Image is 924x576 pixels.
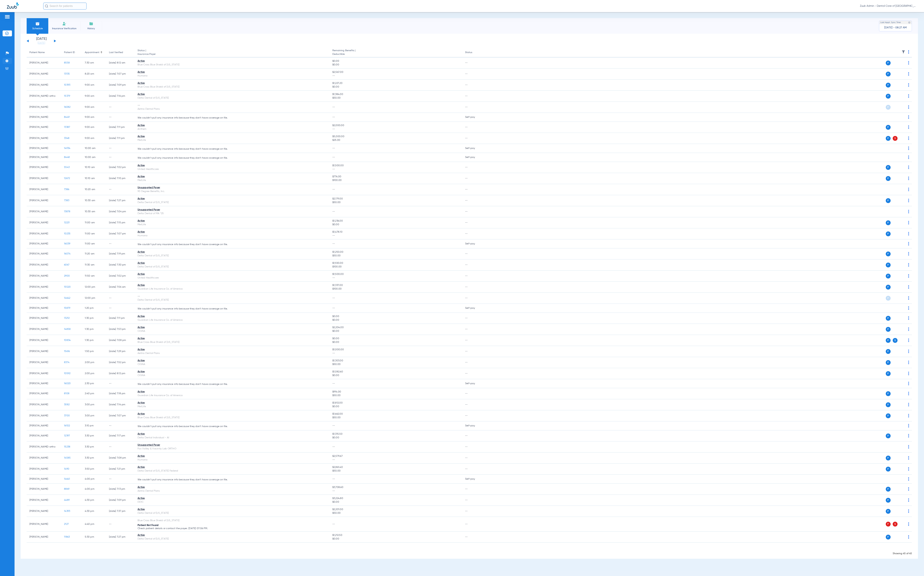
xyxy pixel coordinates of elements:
td: 11:00 AM [82,228,106,239]
span: P [886,61,891,65]
td: [PERSON_NAME] [27,304,61,313]
span: -- [332,210,335,213]
img: group-dot-blue.svg [908,263,909,267]
span: $1,500.00 [332,164,460,167]
td: [DATE] 7:10 PM [106,173,135,184]
td: [DATE] 8:12 AM [106,57,135,68]
span: P [886,296,891,301]
img: group-dot-blue.svg [908,125,909,129]
p: We couldn’t pull any insurance info because they don’t have coverage on file. [138,117,327,119]
span: P [886,94,891,99]
img: Manual Insurance Verification [62,22,66,26]
td: 11:20 AM [82,248,106,259]
div: Active [138,135,327,138]
span: Insurance Payer [138,52,327,56]
img: group-dot-blue.svg [908,232,909,235]
td: -- [462,184,486,195]
td: 9:00 AM [82,122,106,133]
img: group-dot-blue.svg [908,136,909,140]
span: 7383 [64,199,69,202]
span: P [886,252,891,256]
td: -- [462,206,486,217]
img: group-dot-blue.svg [908,535,909,539]
td: -- [462,217,486,228]
span: $2,000.00 [332,124,460,127]
div: Active [138,81,327,85]
td: [PERSON_NAME] [27,113,61,122]
span: $50.00 [332,96,460,100]
td: 11:00 AM [82,239,106,248]
td: -- [106,153,135,162]
span: 8449 [64,116,70,118]
img: group-dot-blue.svg [908,285,909,289]
span: $1,500.00 [332,272,460,276]
td: [PERSON_NAME] [27,248,61,259]
div: Active [138,197,327,201]
span: -- [332,167,460,171]
p: We couldn’t pull any insurance info because they don’t have coverage on file. [138,308,327,310]
img: last sync help info [908,21,911,24]
div: MetLife [138,223,327,226]
span: $100.00 [332,179,460,182]
td: -- [106,184,135,195]
div: Last Verified [109,51,132,54]
td: -- [462,102,486,113]
div: Active [138,175,327,179]
td: [PERSON_NAME] [27,271,61,282]
td: 11:30 AM [82,259,106,271]
img: group-dot-blue.svg [908,339,909,342]
td: [DATE] 7:07 PM [106,228,135,239]
td: [PERSON_NAME] [27,282,61,293]
div: Anthem [138,127,327,131]
td: [DATE] 7:04 PM [106,206,135,217]
th: Status | [135,48,330,57]
div: Patient ID [64,51,79,54]
td: 10:10 AM [82,173,106,184]
td: Self-pay [462,144,486,153]
td: 10:00 AM [82,144,106,153]
p: We couldn’t pull any insurance info because they don’t have coverage on file. [138,148,327,150]
span: $0.00 [332,59,460,63]
div: Patient Name [29,51,58,54]
span: P [886,220,891,225]
img: group-dot-blue.svg [908,166,909,169]
div: Humana [138,234,327,237]
span: 2900 [64,275,70,277]
td: 8:20 AM [82,68,106,80]
td: [DATE] 7:15 PM [106,217,135,228]
img: group-dot-blue.svg [908,434,909,437]
span: $1,384.00 [332,93,460,96]
td: 1:20 PM [82,304,106,313]
span: $50.00 [332,254,460,258]
span: P [886,105,891,110]
span: $1,250.00 [332,250,460,254]
td: [PERSON_NAME] [27,206,61,217]
img: group-dot-blue.svg [908,477,909,481]
span: 3348 [64,137,69,139]
img: group-dot-blue.svg [908,188,909,191]
span: $25.00 [332,138,460,142]
div: Delta Dental of [US_STATE] [138,201,327,204]
span: Schedule [29,27,46,30]
span: 7386 [64,188,69,191]
p: We couldn’t pull any insurance info because they don’t have coverage on file. [138,157,327,159]
td: 10:00 AM [82,153,106,162]
img: History [89,22,93,26]
td: [DATE] 7:27 PM [106,195,135,206]
a: [DATE] [31,41,52,45]
span: P [886,165,891,170]
span: -- [332,243,335,245]
div: Delta Dental of [US_STATE] [138,254,327,258]
td: [PERSON_NAME] [27,144,61,153]
img: Schedule [35,22,40,26]
div: Patient Name [29,51,45,54]
span: -- [332,156,335,158]
span: -- [332,276,460,280]
td: -- [462,293,486,304]
span: -- [332,307,335,309]
img: group-dot-blue.svg [908,105,909,109]
input: Search for patients [43,3,87,10]
td: [DATE] 7:09 PM [106,80,135,91]
td: -- [462,57,486,68]
img: group-dot-blue.svg [908,327,909,331]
